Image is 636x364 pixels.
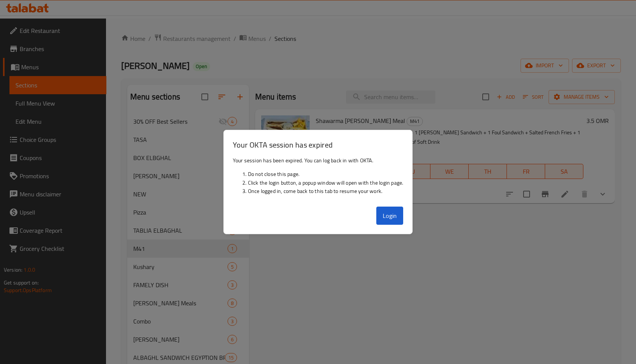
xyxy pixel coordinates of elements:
[224,153,413,204] div: Your session has been expired. You can log back in with OKTA.
[248,170,404,178] li: Do not close this page.
[376,207,404,225] button: Login
[233,139,404,150] h3: Your OKTA session has expired
[248,179,404,187] li: Click the login button, a popup window will open with the login page.
[248,187,404,195] li: Once logged in, come back to this tab to resume your work.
